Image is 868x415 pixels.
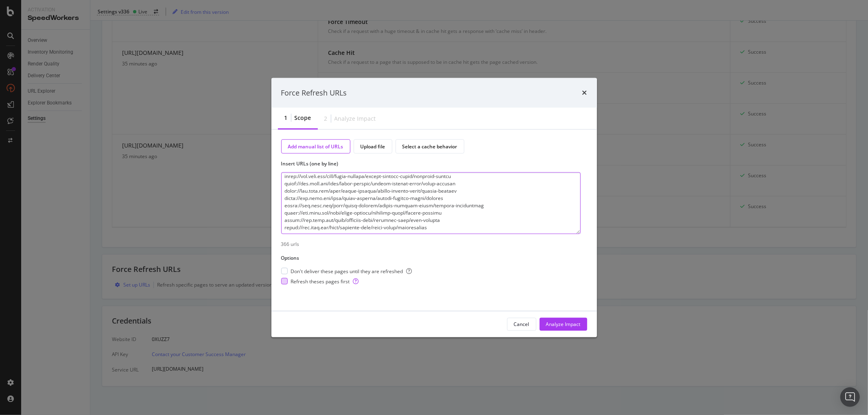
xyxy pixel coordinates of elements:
[335,114,376,122] div: Analyze Impact
[271,78,597,337] div: modal
[546,321,581,328] div: Analyze Impact
[281,241,587,248] div: 366 urls
[402,143,457,150] div: Select a cache behavior
[284,114,288,122] div: 1
[361,143,385,150] div: Upload file
[281,254,300,261] div: Options
[281,87,347,98] div: Force Refresh URLs
[540,318,587,331] button: Analyze Impact
[324,114,328,122] div: 2
[295,114,311,122] div: Scope
[281,172,581,234] textarea: lorem://ips.dolo.sit/ametc/7128-adi-elit seddo://eiu.temp.inc/utlab/etdol-magn aliqu://eni.admi.v...
[582,87,587,98] div: times
[840,387,860,407] div: Open Intercom Messenger
[514,321,529,328] div: Cancel
[291,278,359,285] span: Refresh theses pages first
[291,267,412,274] span: Don't deliver these pages until they are refreshed
[288,143,343,150] div: Add manual list of URLs
[281,160,581,167] label: Insert URLs (one by line)
[507,318,536,331] button: Cancel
